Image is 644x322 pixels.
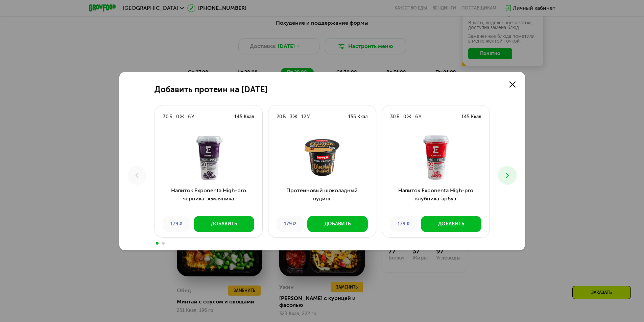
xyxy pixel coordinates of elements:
div: Ж [407,114,411,120]
div: 145 Ккал [234,114,254,120]
div: 20 [277,114,282,120]
div: У [419,114,421,120]
div: 155 Ккал [348,114,368,120]
button: Добавить [194,216,254,232]
h3: Протеиновый шоколадный пудинг [268,187,376,211]
div: Добавить [211,221,237,227]
div: Б [283,114,286,120]
div: 12 [301,114,306,120]
div: Ж [293,114,297,120]
div: 6 [188,114,191,120]
img: Напиток Exponenta High-pro клубника-арбуз [387,134,484,181]
button: Добавить [421,216,481,232]
div: 0 [176,114,179,120]
button: Добавить [307,216,368,232]
div: У [191,114,194,120]
div: У [307,114,310,120]
div: Ж [180,114,184,120]
div: 145 Ккал [461,114,481,120]
div: 6 [415,114,418,120]
div: Добавить [325,221,351,227]
div: Б [397,114,399,120]
h2: Добавить протеин на [DATE] [154,85,268,94]
div: 0 [403,114,406,120]
div: 3 [290,114,292,120]
div: 30 [163,114,169,120]
div: 179 ₽ [390,216,418,232]
div: 30 [390,114,396,120]
h3: Напиток Exponenta High-pro черника-земляника [155,187,262,211]
h3: Напиток Exponenta High-pro клубника-арбуз [382,187,490,211]
img: Протеиновый шоколадный пудинг [274,134,371,181]
div: Б [169,114,172,120]
img: Напиток Exponenta High-pro черника-земляника [160,134,257,181]
div: Добавить [438,221,464,227]
div: 179 ₽ [163,216,190,232]
div: 179 ₽ [277,216,304,232]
